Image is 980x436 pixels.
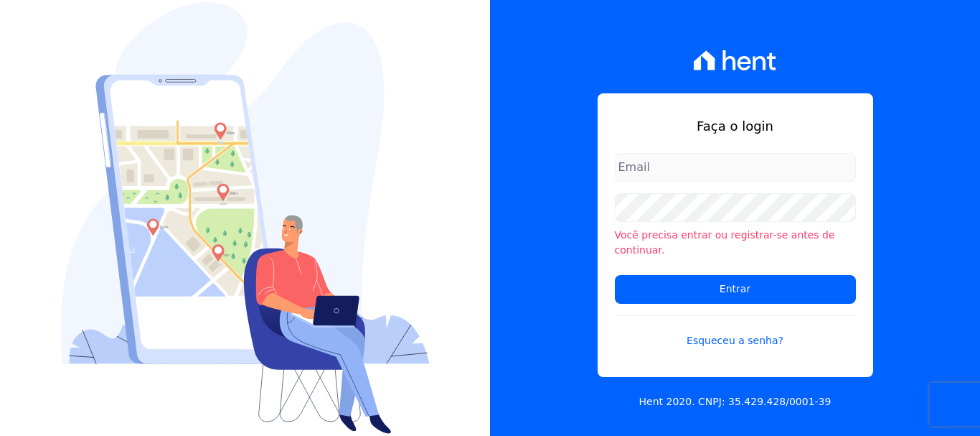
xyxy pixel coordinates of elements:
[615,153,856,182] input: Email
[61,2,430,434] img: Login
[615,116,856,136] h1: Faça o login
[615,315,856,348] a: Esqueceu a senha?
[615,275,856,304] input: Entrar
[615,228,856,258] li: Você precisa entrar ou registrar-se antes de continuar.
[639,394,831,409] p: Hent 2020. CNPJ: 35.429.428/0001-39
